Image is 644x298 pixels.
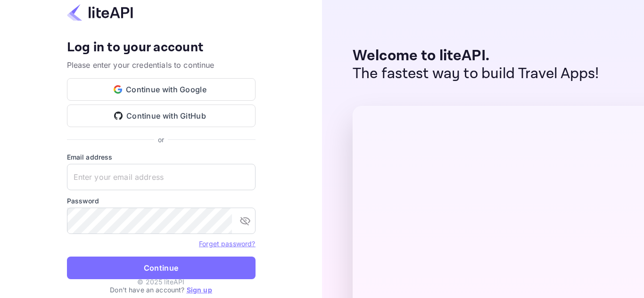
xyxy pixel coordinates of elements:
p: Don't have an account? [67,285,256,295]
p: The fastest way to build Travel Apps! [353,65,599,83]
button: toggle password visibility [236,211,255,230]
a: Sign up [187,286,212,294]
button: Continue [67,257,256,279]
p: Welcome to liteAPI. [353,47,599,65]
p: Please enter your credentials to continue [67,59,256,71]
a: Forget password? [199,240,255,248]
button: Continue with GitHub [67,105,256,127]
img: liteapi [67,3,133,22]
input: Enter your email address [67,164,256,190]
label: Password [67,196,256,206]
button: Continue with Google [67,78,256,101]
a: Forget password? [199,239,255,248]
p: © 2025 liteAPI [137,277,184,287]
h4: Log in to your account [67,40,256,56]
p: or [158,135,164,145]
label: Email address [67,152,256,162]
keeper-lock: Open Keeper Popup [238,171,249,183]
